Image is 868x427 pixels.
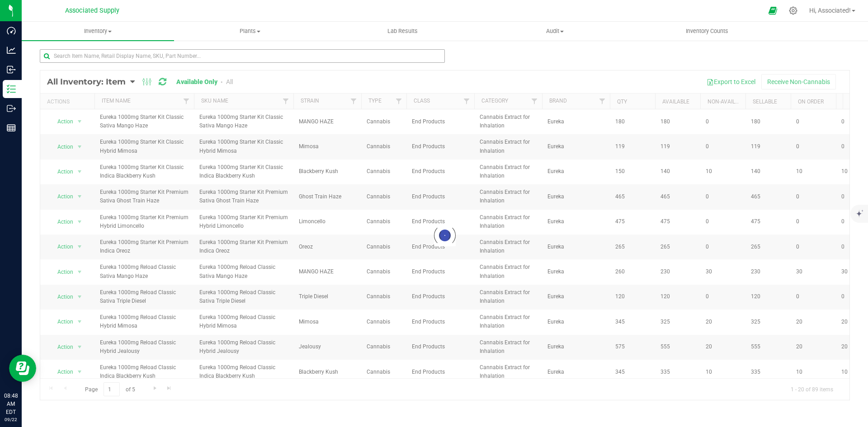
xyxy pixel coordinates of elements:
[788,6,799,15] div: Manage settings
[65,7,119,14] span: Associated Supply
[7,26,16,35] inline-svg: Dashboard
[763,2,783,19] span: Open Ecommerce Menu
[375,27,430,35] span: Lab Results
[4,392,18,416] p: 08:48 AM EDT
[175,27,326,35] span: Plants
[631,22,783,41] a: Inventory Counts
[9,355,36,382] iframe: Resource center
[7,65,16,74] inline-svg: Inbound
[7,46,16,55] inline-svg: Analytics
[174,22,326,41] a: Plants
[809,7,851,14] span: Hi, Associated!
[674,27,741,35] span: Inventory Counts
[22,27,174,35] span: Inventory
[4,416,18,423] p: 09/22
[7,84,16,94] inline-svg: Inventory
[7,123,16,132] inline-svg: Reports
[326,22,479,41] a: Lab Results
[40,49,445,63] input: Search Item Name, Retail Display Name, SKU, Part Number...
[479,27,631,35] span: Audit
[7,104,16,113] inline-svg: Outbound
[22,22,174,41] a: Inventory
[479,22,631,41] a: Audit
